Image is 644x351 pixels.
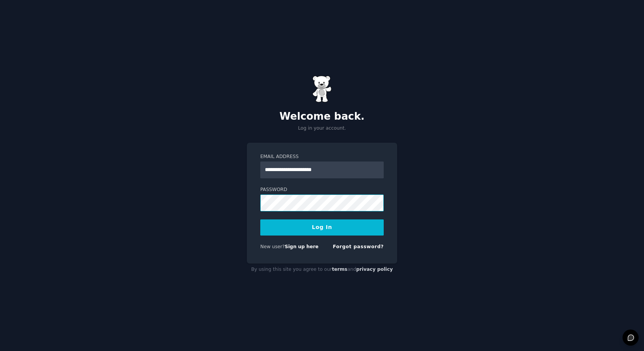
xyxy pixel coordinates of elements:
a: privacy policy [356,267,393,272]
p: Log in your account. [247,125,397,132]
img: Gummy Bear [312,76,332,102]
span: New user? [260,244,285,249]
h2: Welcome back. [247,110,397,123]
div: By using this site you agree to our and [247,264,397,276]
a: Forgot password? [333,244,384,249]
a: terms [332,267,347,272]
a: Sign up here [285,244,319,249]
label: Password [260,186,384,193]
button: Log In [260,219,384,236]
label: Email Address [260,153,384,160]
